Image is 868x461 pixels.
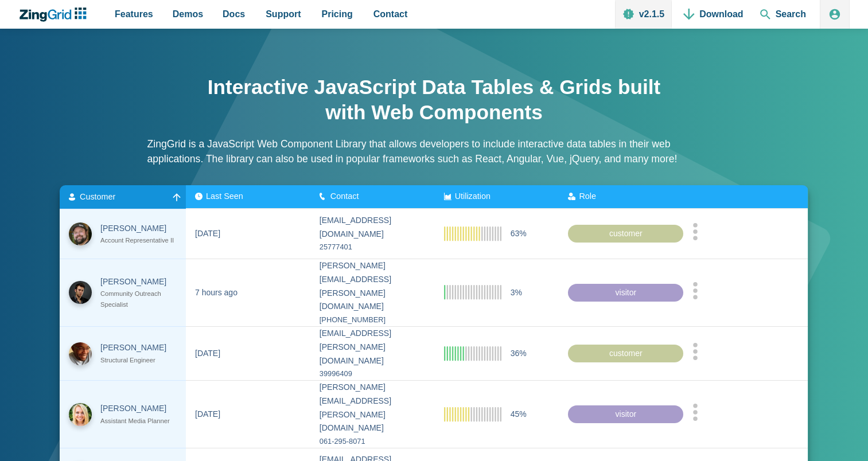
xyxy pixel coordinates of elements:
div: [PERSON_NAME] [100,402,177,416]
h1: Interactive JavaScript Data Tables & Grids built with Web Components [205,75,664,125]
div: Assistant Media Planner [100,416,177,427]
span: Contact [373,6,408,22]
div: visitor [569,283,684,302]
div: Account Representative II [100,235,177,246]
span: Pricing [322,6,353,22]
span: Demos [173,6,203,22]
div: [DATE] [195,346,220,360]
div: [PERSON_NAME][EMAIL_ADDRESS][PERSON_NAME][DOMAIN_NAME] [320,259,426,314]
p: ZingGrid is a JavaScript Web Component Library that allows developers to include interactive data... [147,136,721,167]
span: Support [266,6,301,22]
span: 36% [511,346,527,360]
span: 3% [511,286,522,299]
div: visitor [569,405,684,423]
div: 7 hours ago [195,286,238,299]
div: [EMAIL_ADDRESS][DOMAIN_NAME] [320,214,426,241]
div: Structural Engineer [100,355,177,366]
span: 63% [511,226,527,240]
div: [PERSON_NAME][EMAIL_ADDRESS][PERSON_NAME][DOMAIN_NAME] [320,381,426,435]
div: 061-295-8071 [320,435,426,448]
span: 45% [511,407,527,421]
div: [DATE] [195,407,220,421]
div: [EMAIL_ADDRESS][PERSON_NAME][DOMAIN_NAME] [320,327,426,368]
div: Community Outreach Specialist [100,288,177,310]
span: Last Seen [206,192,243,201]
div: 39996409 [320,368,426,380]
span: Customer [80,192,115,201]
a: ZingChart Logo. Click to return to the homepage [18,7,92,22]
div: customer [569,224,684,243]
span: Role [579,192,597,201]
span: Features [115,6,153,22]
span: Utilization [455,192,491,201]
span: Contact [330,192,359,201]
div: 25777401 [320,241,426,253]
div: customer [569,344,684,362]
span: Docs [223,6,245,22]
div: [DATE] [195,226,220,240]
div: [PHONE_NUMBER] [320,314,426,326]
div: [PERSON_NAME] [100,221,177,235]
div: [PERSON_NAME] [100,341,177,355]
div: [PERSON_NAME] [100,275,177,288]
